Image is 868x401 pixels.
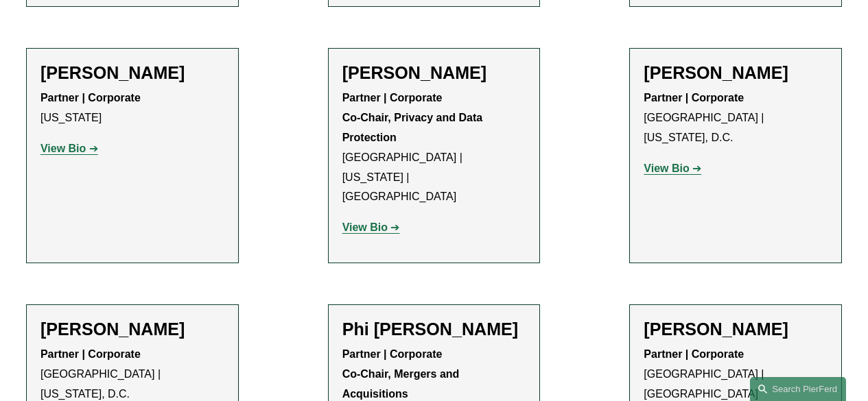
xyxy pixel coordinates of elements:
p: [US_STATE] [40,88,224,128]
a: View Bio [342,221,400,233]
h2: [PERSON_NAME] [342,62,526,83]
h2: [PERSON_NAME] [40,319,224,339]
strong: View Bio [342,221,388,233]
strong: Partner | Corporate Co-Chair, Privacy and Data Protection [342,92,486,143]
strong: View Bio [644,162,689,174]
strong: Partner | Corporate [644,92,744,104]
h2: Phi [PERSON_NAME] [342,319,526,339]
a: View Bio [40,143,98,154]
strong: View Bio [40,143,86,154]
a: View Bio [644,162,701,174]
strong: Co-Chair, Mergers and Acquisitions [342,368,462,400]
strong: Partner | Corporate [342,348,443,360]
p: [GEOGRAPHIC_DATA] | [US_STATE] | [GEOGRAPHIC_DATA] [342,88,526,207]
strong: Partner | Corporate [644,348,744,360]
strong: Partner | Corporate [40,92,141,104]
h2: [PERSON_NAME] [644,62,828,83]
p: [GEOGRAPHIC_DATA] | [US_STATE], D.C. [644,88,828,147]
strong: Partner | Corporate [40,348,141,360]
a: Search this site [750,377,846,401]
h2: [PERSON_NAME] [40,62,224,83]
h2: [PERSON_NAME] [644,319,828,339]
